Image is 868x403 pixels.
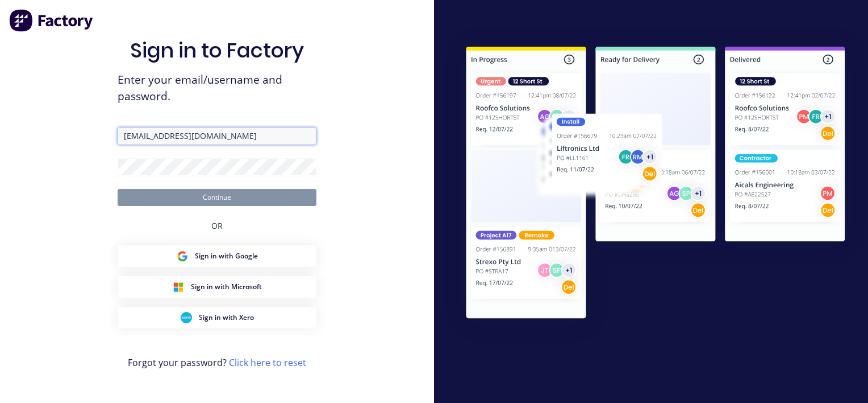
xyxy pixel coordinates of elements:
img: Xero Sign in [181,312,192,323]
button: Xero Sign inSign in with Xero [118,307,316,328]
h1: Sign in to Factory [130,38,304,63]
button: Google Sign inSign in with Google [118,245,316,267]
span: Enter your email/username and password. [118,72,316,105]
span: Sign in with Xero [199,312,254,323]
span: Sign in with Microsoft [191,282,262,292]
span: Forgot your password? [128,356,306,369]
div: OR [211,206,223,245]
img: Factory [9,9,94,32]
a: Click here to reset [229,356,306,369]
span: Sign in with Google [195,251,258,261]
button: Microsoft Sign inSign in with Microsoft [118,276,316,298]
img: Google Sign in [177,250,188,262]
button: Continue [118,189,316,206]
img: Microsoft Sign in [173,281,184,293]
input: Email/Username [118,128,316,145]
img: Sign in [443,26,868,343]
